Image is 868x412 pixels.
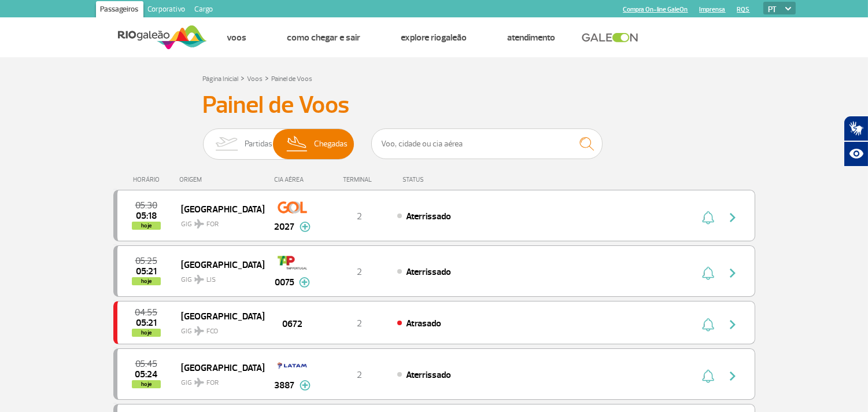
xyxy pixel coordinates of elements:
[300,380,311,391] img: mais-info-painel-voo.svg
[700,6,726,13] a: Imprensa
[406,211,451,222] span: Aterrissado
[264,176,322,183] div: CIA AÉREA
[181,213,255,230] span: GIG
[275,220,295,234] span: 2027
[280,129,315,159] img: slider-desembarque
[135,308,157,317] span: 2025-08-28 04:55:00
[136,267,157,275] span: 2025-08-28 05:21:00
[357,211,362,222] span: 2
[206,275,216,285] span: LIS
[181,257,255,272] span: [GEOGRAPHIC_DATA]
[726,266,740,280] img: seta-direita-painel-voo.svg
[300,222,311,232] img: mais-info-painel-voo.svg
[135,257,157,265] span: 2025-08-28 05:25:00
[203,91,666,120] h3: Painel de Voos
[132,380,161,388] span: hoje
[844,141,868,167] button: Abrir recursos assistivos.
[181,308,255,323] span: [GEOGRAPHIC_DATA]
[371,128,603,159] input: Voo, cidade ou cia aérea
[203,75,239,83] a: Página Inicial
[132,222,161,230] span: hoje
[135,201,157,209] span: 2025-08-28 05:30:00
[406,369,451,381] span: Aterrissado
[132,277,161,285] span: hoje
[726,211,740,225] img: seta-direita-painel-voo.svg
[206,219,219,230] span: FOR
[726,369,740,383] img: seta-direita-painel-voo.svg
[357,318,362,329] span: 2
[357,266,362,278] span: 2
[135,360,157,368] span: 2025-08-28 05:45:00
[136,212,157,220] span: 2025-08-28 05:18:11
[702,369,714,383] img: sino-painel-voo.svg
[322,176,397,183] div: TERMINAL
[181,371,255,388] span: GIG
[702,318,714,332] img: sino-painel-voo.svg
[272,75,313,83] a: Painel de Voos
[275,378,295,392] span: 3887
[844,116,868,141] button: Abrir tradutor de língua de sinais.
[275,275,294,289] span: 0075
[132,329,161,337] span: hoje
[282,317,302,331] span: 0672
[737,6,750,13] a: RQS
[406,266,451,278] span: Aterrissado
[179,176,264,183] div: ORIGEM
[299,277,310,288] img: mais-info-painel-voo.svg
[623,6,688,13] a: Compra On-line GaleOn
[314,129,348,159] span: Chegadas
[287,32,361,43] a: Como chegar e sair
[265,71,269,84] a: >
[406,318,441,329] span: Atrasado
[181,360,255,375] span: [GEOGRAPHIC_DATA]
[96,1,143,20] a: Passageiros
[208,129,245,159] img: slider-embarque
[702,211,714,225] img: sino-painel-voo.svg
[181,268,255,285] span: GIG
[401,32,467,43] a: Explore RIOgaleão
[194,378,204,387] img: destiny_airplane.svg
[194,219,204,229] img: destiny_airplane.svg
[248,75,263,83] a: Voos
[181,320,255,337] span: GIG
[117,176,180,183] div: HORÁRIO
[726,318,740,332] img: seta-direita-painel-voo.svg
[241,71,245,84] a: >
[194,275,204,284] img: destiny_airplane.svg
[245,129,272,159] span: Partidas
[227,32,247,43] a: Voos
[206,326,218,337] span: FCO
[194,326,204,336] img: destiny_airplane.svg
[135,370,157,378] span: 2025-08-28 05:24:16
[844,116,868,167] div: Plugin de acessibilidade da Hand Talk.
[143,1,190,20] a: Corporativo
[181,201,255,216] span: [GEOGRAPHIC_DATA]
[136,319,157,327] span: 2025-08-28 05:21:00
[206,378,219,388] span: FOR
[190,1,218,20] a: Cargo
[702,266,714,280] img: sino-painel-voo.svg
[397,176,491,183] div: STATUS
[508,32,556,43] a: Atendimento
[357,369,362,381] span: 2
